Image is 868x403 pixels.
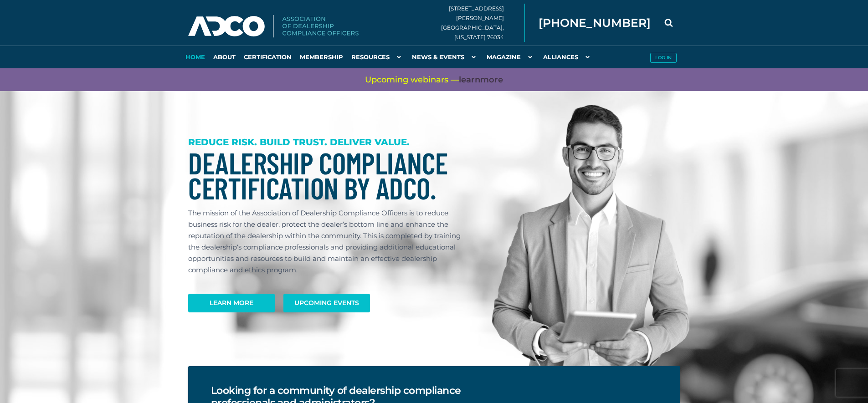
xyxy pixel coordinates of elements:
[441,4,525,42] div: [STREET_ADDRESS][PERSON_NAME] [GEOGRAPHIC_DATA], [US_STATE] 76034
[650,53,677,63] button: Log in
[181,46,209,68] a: Home
[296,46,347,68] a: Membership
[492,105,689,384] img: Dealership Compliance Professional
[408,46,483,68] a: News & Events
[240,46,296,68] a: Certification
[188,294,275,312] a: Learn More
[188,207,470,275] p: The mission of the Association of Dealership Compliance Officers is to reduce business risk for t...
[188,15,359,38] img: Association of Dealership Compliance Officers logo
[459,74,503,86] a: learnmore
[459,75,480,85] span: learn
[347,46,408,68] a: Resources
[283,294,370,312] a: Upcoming Events
[188,150,470,200] h1: Dealership Compliance Certification by ADCO.
[483,46,539,68] a: Magazine
[539,17,651,29] span: [PHONE_NUMBER]
[188,137,470,148] h3: REDUCE RISK. BUILD TRUST. DELIVER VALUE.
[209,46,240,68] a: About
[365,74,503,86] span: Upcoming webinars —
[646,46,680,68] a: Log in
[539,46,596,68] a: Alliances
